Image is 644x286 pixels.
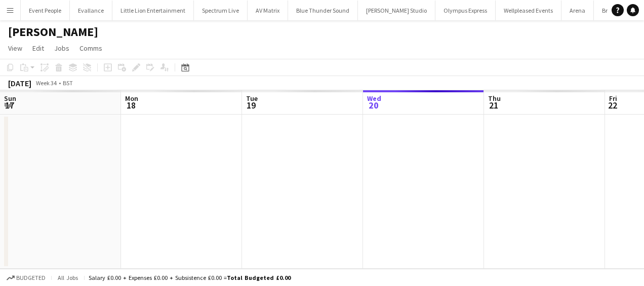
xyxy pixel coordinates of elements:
[5,272,47,283] button: Budgeted
[4,42,26,55] a: View
[194,1,248,20] button: Spectrum Live
[561,1,594,20] button: Arena
[435,1,496,20] button: Olympus Express
[124,99,138,111] span: 18
[70,1,112,20] button: Evallance
[75,42,106,55] a: Comms
[21,1,70,20] button: Event People
[125,94,138,103] span: Mon
[33,79,59,87] span: Week 34
[4,94,16,103] span: Sun
[8,44,22,53] span: View
[366,99,381,111] span: 20
[227,274,291,281] span: Total Budgeted £0.00
[609,94,617,103] span: Fri
[487,99,501,111] span: 21
[248,1,288,20] button: AV Matrix
[56,274,80,281] span: All jobs
[3,99,16,111] span: 17
[32,44,44,53] span: Edit
[288,1,358,20] button: Blue Thunder Sound
[63,79,73,87] div: BST
[112,1,194,20] button: Little Lion Entertainment
[28,42,48,55] a: Edit
[246,94,258,103] span: Tue
[8,24,98,40] h1: [PERSON_NAME]
[79,44,102,53] span: Comms
[89,274,291,281] div: Salary £0.00 + Expenses £0.00 + Subsistence £0.00 =
[50,42,73,55] a: Jobs
[8,78,31,88] div: [DATE]
[358,1,435,20] button: [PERSON_NAME] Studio
[608,99,617,111] span: 22
[496,1,561,20] button: Wellpleased Events
[367,94,381,103] span: Wed
[488,94,501,103] span: Thu
[245,99,258,111] span: 19
[16,274,46,281] span: Budgeted
[54,44,69,53] span: Jobs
